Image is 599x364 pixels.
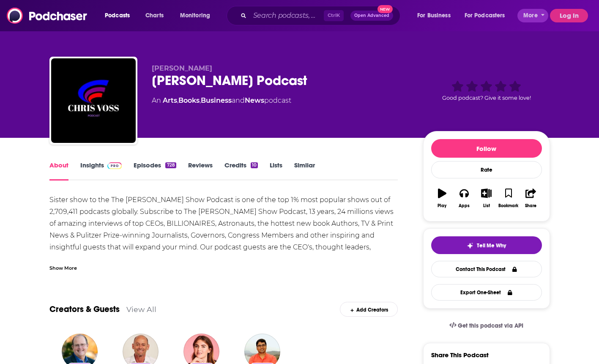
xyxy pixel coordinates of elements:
[49,194,398,312] div: Sister show to the The [PERSON_NAME] Show Podcast is one of the top 1% most popular shows out of ...
[431,236,542,254] button: tell me why sparkleTell Me Why
[417,10,451,22] span: For Business
[180,10,210,22] span: Monitoring
[232,96,245,104] span: and
[51,58,136,143] img: Chris Voss Podcast
[431,139,542,158] button: Follow
[443,315,531,336] a: Get this podcast via API
[294,161,315,181] a: Similar
[99,9,141,22] button: open menu
[377,5,393,13] span: New
[251,162,258,168] div: 10
[177,96,178,104] span: ,
[49,304,120,315] a: Creators & Guests
[134,161,176,181] a: Episodes728
[178,96,200,104] a: Books
[459,203,470,208] div: Apps
[477,242,506,249] span: Tell Me Why
[7,8,88,24] img: Podchaser - Follow, Share and Rate Podcasts
[324,10,344,21] span: Ctrl K
[475,183,497,213] button: List
[250,9,324,22] input: Search podcasts, credits, & more...
[105,10,130,22] span: Podcasts
[188,161,213,181] a: Reviews
[49,161,68,181] a: About
[465,10,505,22] span: For Podcasters
[431,284,542,301] button: Export One-Sheet
[431,161,542,178] div: Rate
[550,9,588,22] button: Log In
[438,203,446,208] div: Play
[458,322,523,329] span: Get this podcast via API
[140,9,169,22] a: Charts
[152,96,291,106] div: An podcast
[453,183,475,213] button: Apps
[498,203,518,208] div: Bookmark
[340,302,398,317] div: Add Creators
[431,261,542,277] a: Contact This Podcast
[459,9,517,22] button: open menu
[431,351,489,359] h3: Share This Podcast
[163,96,177,104] a: Arts
[126,305,156,314] a: View All
[165,162,176,168] div: 728
[201,96,232,104] a: Business
[350,11,393,21] button: Open AdvancedNew
[498,183,520,213] button: Bookmark
[523,10,538,22] span: More
[245,96,264,104] a: News
[152,64,212,72] span: [PERSON_NAME]
[525,203,536,208] div: Share
[467,242,473,249] img: tell me why sparkle
[145,10,164,22] span: Charts
[483,203,490,208] div: List
[224,161,258,181] a: Credits10
[442,95,531,101] span: Good podcast? Give it some love!
[107,162,122,169] img: Podchaser Pro
[80,161,122,181] a: InsightsPodchaser Pro
[520,183,542,213] button: Share
[517,9,548,22] button: open menu
[423,64,550,117] div: Good podcast? Give it some love!
[200,96,201,104] span: ,
[431,183,453,213] button: Play
[270,161,282,181] a: Lists
[354,14,389,18] span: Open Advanced
[411,9,461,22] button: open menu
[174,9,221,22] button: open menu
[235,6,408,25] div: Search podcasts, credits, & more...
